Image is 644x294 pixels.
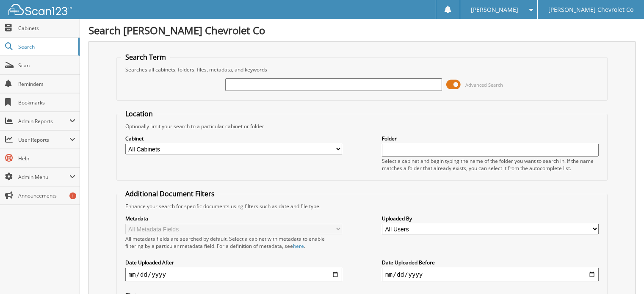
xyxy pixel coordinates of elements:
div: 1 [69,192,76,199]
span: Reminders [18,80,75,88]
h1: Search [PERSON_NAME] Chevrolet Co [88,23,636,37]
span: Bookmarks [18,99,75,106]
span: Search [18,43,74,50]
div: Enhance your search for specific documents using filters such as date and file type. [121,203,603,210]
legend: Search Term [121,52,170,62]
span: [PERSON_NAME] Chevrolet Co [548,7,633,12]
label: Uploaded By [382,215,599,222]
span: Admin Menu [18,173,69,181]
div: Optionally limit your search to a particular cabinet or folder [121,123,603,130]
label: Date Uploaded After [125,259,342,266]
legend: Location [121,109,157,118]
div: All metadata fields are searched by default. Select a cabinet with metadata to enable filtering b... [125,235,342,250]
label: Metadata [125,215,342,222]
span: Cabinets [18,25,75,32]
a: here [293,242,304,250]
label: Folder [382,135,599,142]
span: [PERSON_NAME] [471,7,518,12]
div: Select a cabinet and begin typing the name of the folder you want to search in. If the name match... [382,157,599,172]
label: Cabinet [125,135,342,142]
input: end [382,268,599,281]
input: start [125,268,342,281]
span: Advanced Search [465,82,503,88]
span: Announcements [18,192,75,199]
span: User Reports [18,136,69,143]
legend: Additional Document Filters [121,189,219,198]
label: Date Uploaded Before [382,259,599,266]
span: Admin Reports [18,118,69,125]
span: Scan [18,62,75,69]
div: Searches all cabinets, folders, files, metadata, and keywords [121,66,603,73]
span: Help [18,155,75,162]
img: scan123-logo-white.svg [8,4,72,15]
